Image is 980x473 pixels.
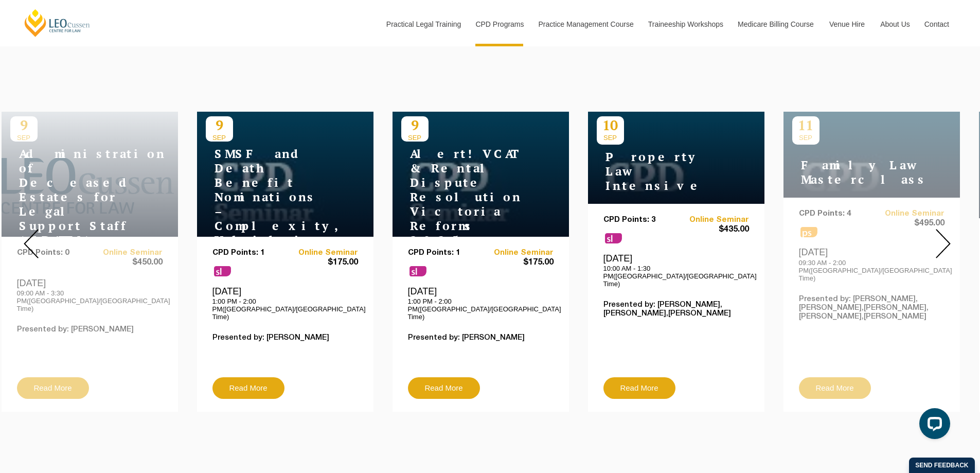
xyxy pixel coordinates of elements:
span: sl [214,266,231,276]
p: Presented by: [PERSON_NAME] [212,334,358,342]
div: [DATE] [212,286,358,321]
a: Practice Management Course [531,2,640,46]
span: SEP [401,134,429,142]
img: Prev [24,229,39,258]
a: Read More [212,377,284,399]
a: About Us [872,2,917,46]
a: Read More [603,377,675,399]
a: Read More [408,377,480,399]
a: Traineeship Workshops [640,2,730,46]
div: [DATE] [408,286,554,321]
p: CPD Points: 3 [603,216,676,224]
span: SEP [206,134,233,142]
p: 10:00 AM - 1:30 PM([GEOGRAPHIC_DATA]/[GEOGRAPHIC_DATA] Time) [603,265,749,288]
a: Contact [917,2,957,46]
p: 1:00 PM - 2:00 PM([GEOGRAPHIC_DATA]/[GEOGRAPHIC_DATA] Time) [212,297,358,321]
a: Online Seminar [285,249,358,257]
span: $175.00 [480,257,554,268]
div: [DATE] [603,253,749,288]
a: CPD Programs [468,2,530,46]
a: Venue Hire [822,2,872,46]
p: CPD Points: 1 [212,249,286,257]
a: Online Seminar [480,249,554,257]
span: sl [605,233,622,243]
p: CPD Points: 1 [408,249,481,257]
h4: Alert! VCAT & Rental Dispute Resolution Victoria Reforms 2025 [401,147,530,248]
p: Presented by: [PERSON_NAME] [408,334,554,342]
p: 9 [401,116,429,134]
a: Practical Legal Training [379,2,468,46]
img: Next [936,229,951,258]
p: 9 [206,116,233,134]
span: sl [409,266,426,276]
p: 10 [597,116,624,134]
span: $175.00 [285,257,358,268]
span: $435.00 [676,224,749,235]
h4: SMSF and Death Benefit Nominations – Complexity, Validity & Capacity [206,147,334,262]
a: Medicare Billing Course [730,2,822,46]
a: Online Seminar [676,216,749,224]
a: [PERSON_NAME] Centre for Law [23,8,92,38]
p: Presented by: [PERSON_NAME],[PERSON_NAME],[PERSON_NAME] [603,301,749,318]
p: 1:00 PM - 2:00 PM([GEOGRAPHIC_DATA]/[GEOGRAPHIC_DATA] Time) [408,297,554,321]
iframe: LiveChat chat widget [911,404,954,447]
h4: Property Law Intensive [597,150,725,193]
span: SEP [597,134,624,142]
